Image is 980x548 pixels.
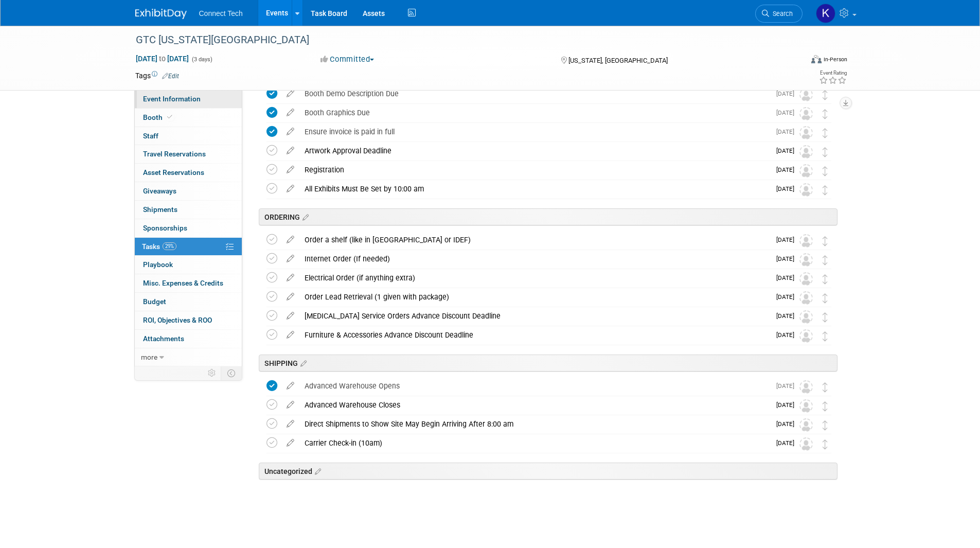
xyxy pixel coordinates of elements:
[143,187,176,195] span: Giveaways
[776,128,799,135] span: [DATE]
[135,274,242,292] a: Misc. Expenses & Credits
[816,4,835,23] img: Kara Price
[776,331,799,339] span: [DATE]
[823,147,828,157] i: Move task
[811,55,822,63] img: Format-Inperson.png
[823,331,828,341] i: Move task
[823,439,828,449] i: Move task
[299,250,770,268] div: Internet Order (If needed)
[823,293,828,303] i: Move task
[799,126,813,139] img: Unassigned
[755,5,803,23] a: Search
[799,437,813,451] img: Unassigned
[167,114,172,120] i: Booth reservation complete
[823,236,828,246] i: Move task
[299,180,770,198] div: All Exhibits Must Be Set by 10:00 am
[823,90,828,100] i: Move task
[281,273,299,282] a: edit
[299,434,770,452] div: Carrier Check-in (10am)
[259,208,838,225] div: ORDERING
[281,184,299,193] a: edit
[299,123,770,140] div: Ensure invoice is paid in full
[776,255,799,262] span: [DATE]
[135,54,189,63] span: [DATE] [DATE]
[135,348,242,366] a: more
[135,127,242,145] a: Staff
[132,31,787,49] div: GTC [US_STATE][GEOGRAPHIC_DATA]
[299,396,770,414] div: Advanced Warehouse Closes
[143,132,158,140] span: Staff
[799,164,813,178] img: Unassigned
[299,326,770,344] div: Furniture & Accessories Advance Discount Deadline
[776,185,799,192] span: [DATE]
[143,113,174,121] span: Booth
[135,182,242,200] a: Giveaways
[799,310,813,324] img: Unassigned
[799,380,813,394] img: Unassigned
[135,330,242,348] a: Attachments
[799,145,813,158] img: Unassigned
[299,288,770,306] div: Order Lead Retrieval (1 given with package)
[259,355,838,372] div: SHIPPING
[281,146,299,155] a: edit
[281,381,299,391] a: edit
[776,382,799,390] span: [DATE]
[299,85,770,102] div: Booth Demo Description Due
[823,312,828,322] i: Move task
[799,253,813,267] img: Unassigned
[143,95,201,103] span: Event Information
[143,224,187,232] span: Sponsorships
[281,254,299,263] a: edit
[143,297,166,306] span: Budget
[135,90,242,108] a: Event Information
[143,150,206,158] span: Travel Reservations
[799,329,813,343] img: Unassigned
[776,401,799,409] span: [DATE]
[823,185,828,195] i: Move task
[823,255,828,265] i: Move task
[298,358,307,368] a: Edit sections
[135,9,187,19] img: ExhibitDay
[299,161,770,179] div: Registration
[135,238,242,256] a: Tasks29%
[742,54,848,69] div: Event Format
[143,168,204,176] span: Asset Reservations
[769,10,793,17] span: Search
[299,269,770,287] div: Electrical Order (if anything extra)
[799,183,813,197] img: Unassigned
[135,293,242,311] a: Budget
[312,466,321,476] a: Edit sections
[281,108,299,117] a: edit
[776,90,799,97] span: [DATE]
[135,109,242,127] a: Booth
[799,399,813,413] img: Unassigned
[776,236,799,243] span: [DATE]
[299,231,770,249] div: Order a shelf (like in [GEOGRAPHIC_DATA] or IDEF)
[281,330,299,340] a: edit
[300,211,309,222] a: Edit sections
[157,55,167,63] span: to
[776,274,799,281] span: [DATE]
[281,89,299,98] a: edit
[776,312,799,320] span: [DATE]
[143,279,223,287] span: Misc. Expenses & Credits
[259,463,838,480] div: Uncategorized
[776,166,799,173] span: [DATE]
[823,274,828,284] i: Move task
[799,272,813,286] img: Unassigned
[776,147,799,154] span: [DATE]
[142,242,176,251] span: Tasks
[776,439,799,447] span: [DATE]
[199,9,243,17] span: Connect Tech
[823,401,828,411] i: Move task
[281,127,299,136] a: edit
[135,311,242,329] a: ROI, Objectives & ROO
[299,142,770,160] div: Artwork Approval Deadline
[143,205,177,214] span: Shipments
[299,377,770,395] div: Advanced Warehouse Opens
[221,366,242,380] td: Toggle Event Tabs
[799,107,813,120] img: Unassigned
[823,56,847,63] div: In-Person
[799,234,813,248] img: Unassigned
[281,438,299,448] a: edit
